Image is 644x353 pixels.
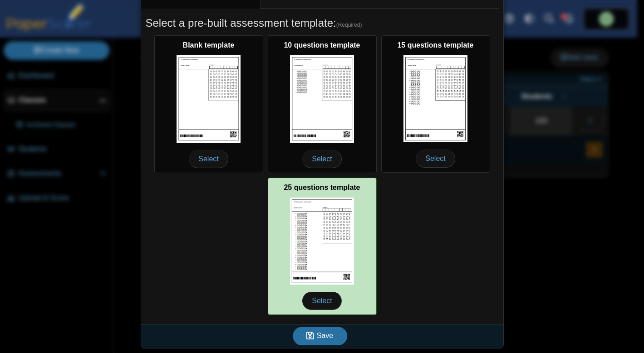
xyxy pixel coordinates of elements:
[290,55,354,142] img: scan_sheet_10_questions.png
[317,332,333,339] span: Save
[416,150,455,168] span: Select
[284,41,360,49] b: 10 questions template
[146,15,499,31] h5: Select a pre-built assessment template:
[397,41,473,49] b: 15 questions template
[183,41,235,49] b: Blank template
[403,55,468,142] img: scan_sheet_15_questions.png
[302,150,341,168] span: Select
[336,21,362,29] span: (Required)
[284,184,360,191] b: 25 questions template
[177,55,241,142] img: scan_sheet_blank.png
[290,198,354,285] img: scan_sheet_25_questions.png
[293,327,347,345] button: Save
[302,292,341,310] span: Select
[189,150,228,168] span: Select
